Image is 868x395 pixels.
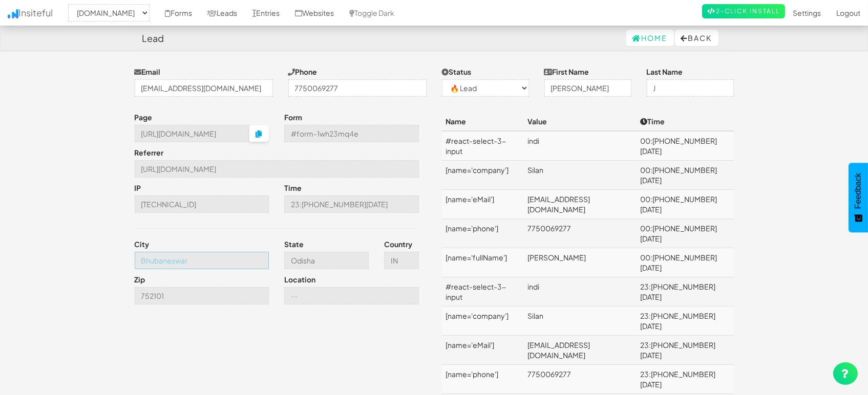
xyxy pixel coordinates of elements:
input: -- [384,252,419,269]
td: 00:[PHONE_NUMBER][DATE] [636,131,733,161]
td: Silan [523,161,636,190]
a: 2-Click Install [702,4,785,18]
th: Time [636,112,733,131]
label: Country [384,239,412,249]
input: -- [135,252,269,269]
td: indi [523,131,636,161]
td: 7750069277 [523,365,636,394]
td: [name='eMail'] [442,336,523,365]
img: icon.png [8,9,18,18]
h4: Lead [142,33,164,43]
td: [EMAIL_ADDRESS][DOMAIN_NAME] [523,190,636,219]
label: State [284,239,304,249]
td: 00:[PHONE_NUMBER][DATE] [636,219,733,248]
label: Email [135,67,161,77]
td: 00:[PHONE_NUMBER][DATE] [636,161,733,190]
button: Feedback - Show survey [849,163,868,232]
label: Location [284,274,315,284]
td: 23:[PHONE_NUMBER][DATE] [636,306,733,336]
td: [name='phone'] [442,365,523,394]
input: -- [135,287,269,304]
span: Feedback [854,173,863,209]
td: [name='eMail'] [442,190,523,219]
label: Last Name [647,67,683,77]
label: IP [135,183,141,193]
td: [name='company'] [442,306,523,336]
td: indi [523,277,636,306]
button: Back [675,30,718,46]
label: Form [284,112,302,122]
td: 23:[PHONE_NUMBER][DATE] [636,277,733,306]
td: 00:[PHONE_NUMBER][DATE] [636,190,733,219]
label: Status [442,67,472,77]
label: Time [284,183,302,193]
td: 7750069277 [523,219,636,248]
th: Value [523,112,636,131]
td: [name='company'] [442,161,523,190]
input: -- [135,195,269,213]
td: [name='phone'] [442,219,523,248]
input: -- [135,160,419,178]
input: Doe [647,79,734,97]
label: Page [135,112,153,122]
td: #react-select-3-input [442,277,523,306]
input: -- [284,195,419,213]
th: Name [442,112,523,131]
label: Phone [288,67,317,77]
input: John [544,79,631,97]
td: 23:[PHONE_NUMBER][DATE] [636,365,733,394]
input: -- [284,125,419,142]
label: Zip [135,274,145,284]
td: #react-select-3-input [442,131,523,161]
td: 23:[PHONE_NUMBER][DATE] [636,336,733,365]
td: [name='fullName'] [442,248,523,277]
td: Silan [523,306,636,336]
label: Referrer [135,147,164,158]
input: -- [284,252,369,269]
label: First Name [544,67,589,77]
input: -- [284,287,419,304]
input: (123)-456-7890 [288,79,427,97]
td: [EMAIL_ADDRESS][DOMAIN_NAME] [523,336,636,365]
td: 00:[PHONE_NUMBER][DATE] [636,248,733,277]
td: [PERSON_NAME] [523,248,636,277]
input: j@doe.com [135,79,273,97]
label: City [135,239,150,249]
a: Home [626,30,674,46]
input: -- [135,125,250,142]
